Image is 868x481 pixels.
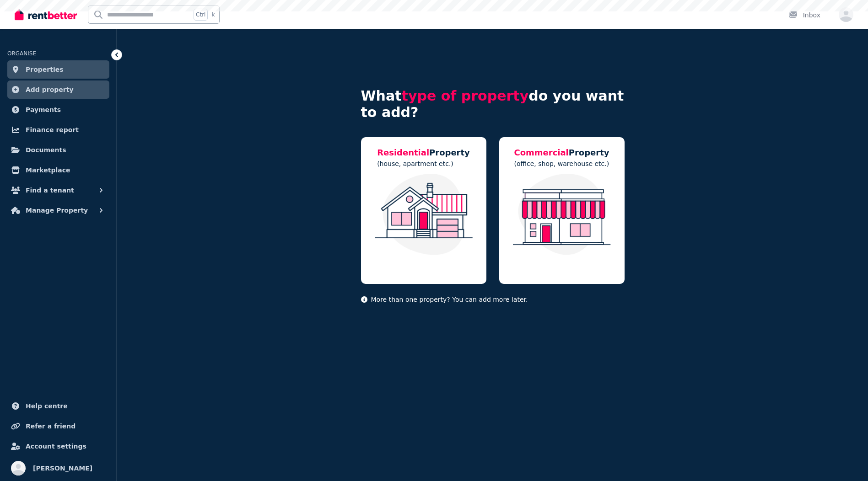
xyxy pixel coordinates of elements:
h5: Property [377,146,470,159]
span: Help centre [26,401,68,412]
a: Marketplace [7,161,109,179]
div: Inbox [788,11,820,20]
span: ORGANISE [7,50,36,57]
p: (office, shop, warehouse etc.) [514,159,609,168]
h5: Property [514,146,609,159]
span: Manage Property [26,205,88,216]
a: Documents [7,141,109,159]
span: Finance report [26,124,79,135]
a: Refer a friend [7,417,109,435]
h4: What do you want to add? [361,88,625,121]
a: Add property [7,80,109,99]
span: Marketplace [26,165,70,176]
span: type of property [402,88,529,104]
img: Residential Property [370,174,477,255]
span: Add property [26,84,74,95]
span: k [211,11,215,18]
span: Documents [26,144,66,155]
img: RentBetter [15,8,77,21]
img: Commercial Property [508,174,615,255]
button: Find a tenant [7,181,109,199]
p: More than one property? You can add more later. [361,295,625,304]
span: Residential [377,148,429,157]
span: Properties [26,64,64,75]
span: [PERSON_NAME] [33,463,92,474]
span: Find a tenant [26,185,74,196]
span: Refer a friend [26,421,75,432]
span: Ctrl [194,9,208,21]
a: Properties [7,60,109,79]
span: Commercial [514,148,568,157]
span: Payments [26,104,61,115]
a: Payments [7,101,109,119]
p: (house, apartment etc.) [377,159,470,168]
a: Help centre [7,397,109,415]
button: Manage Property [7,201,109,219]
a: Account settings [7,437,109,455]
a: Finance report [7,121,109,139]
span: Account settings [26,441,86,452]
